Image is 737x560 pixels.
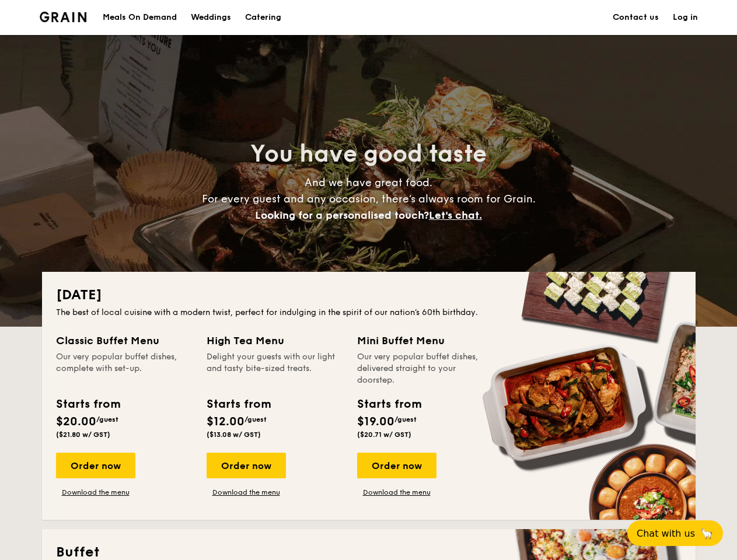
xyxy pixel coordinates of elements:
[56,488,135,497] a: Download the menu
[250,140,487,168] span: You have good taste
[207,395,270,413] div: Starts from
[394,415,417,423] span: /guest
[56,351,193,386] div: Our very popular buffet dishes, complete with set-up.
[56,307,682,318] div: The best of local cuisine with a modern twist, perfect for indulging in the spirit of our nation’...
[207,351,343,386] div: Delight your guests with our light and tasty bite-sized treats.
[56,395,120,413] div: Starts from
[357,351,494,386] div: Our very popular buffet dishes, delivered straight to your doorstep.
[96,415,118,423] span: /guest
[56,453,135,478] div: Order now
[40,12,87,22] a: Logotype
[357,332,494,349] div: Mini Buffet Menu
[357,430,411,439] span: ($20.71 w/ GST)
[255,209,429,222] span: Looking for a personalised touch?
[357,415,394,429] span: $19.00
[56,430,110,439] span: ($21.80 w/ GST)
[56,332,193,349] div: Classic Buffet Menu
[357,453,436,478] div: Order now
[207,488,286,497] a: Download the menu
[429,209,482,222] span: Let's chat.
[700,527,714,540] span: 🦙
[244,415,267,423] span: /guest
[207,415,244,429] span: $12.00
[207,430,261,439] span: ($13.08 w/ GST)
[40,12,87,22] img: Grain
[627,520,723,546] button: Chat with us🦙
[357,488,436,497] a: Download the menu
[357,395,421,413] div: Starts from
[207,453,286,478] div: Order now
[56,286,682,304] h2: [DATE]
[207,332,343,349] div: High Tea Menu
[56,415,96,429] span: $20.00
[637,528,695,539] span: Chat with us
[202,176,536,222] span: And we have great food. For every guest and any occasion, there’s always room for Grain.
